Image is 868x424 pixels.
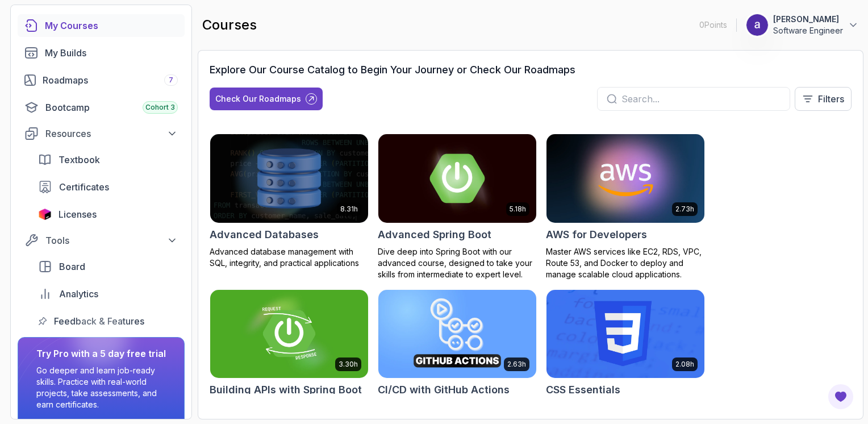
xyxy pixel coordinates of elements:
span: Licenses [59,207,97,221]
a: AWS for Developers card2.73hAWS for DevelopersMaster AWS services like EC2, RDS, VPC, Route 53, a... [546,134,705,280]
p: 5.18h [510,205,526,214]
p: Master AWS services like EC2, RDS, VPC, Route 53, and Docker to deploy and manage scalable cloud ... [546,246,705,280]
div: My Builds [45,46,178,60]
h3: Explore Our Course Catalog to Begin Your Journey or Check Our Roadmaps [210,62,575,78]
span: Board [59,260,85,273]
div: Tools [45,234,178,247]
a: builds [18,41,185,64]
a: Advanced Spring Boot card5.18hAdvanced Spring BootDive deep into Spring Boot with our advanced co... [378,134,537,280]
button: Tools [18,230,185,251]
span: Feedback & Features [54,314,144,328]
img: Advanced Databases card [210,134,368,223]
span: Certificates [59,180,109,194]
h2: courses [202,16,257,34]
a: board [31,255,185,278]
div: Resources [45,127,178,140]
img: CI/CD with GitHub Actions card [378,290,536,379]
button: Check Our Roadmaps [210,88,323,110]
a: roadmaps [18,69,185,92]
p: Software Engineer [773,25,843,36]
a: feedback [31,310,185,332]
span: Analytics [59,287,98,301]
img: jetbrains icon [38,209,52,220]
button: user profile image[PERSON_NAME]Software Engineer [746,14,859,36]
a: textbook [31,148,185,171]
p: Advanced database management with SQL, integrity, and practical applications [210,246,369,269]
input: Search... [621,92,781,106]
button: Open Feedback Button [827,383,854,410]
h2: CSS Essentials [546,382,620,398]
p: 2.63h [507,360,526,369]
img: CSS Essentials card [546,290,704,379]
p: Filters [818,92,844,106]
p: 8.31h [340,205,358,214]
a: Advanced Databases card8.31hAdvanced DatabasesAdvanced database management with SQL, integrity, a... [210,134,369,269]
a: licenses [31,203,185,226]
h2: Building APIs with Spring Boot [210,382,362,398]
a: analytics [31,282,185,305]
img: AWS for Developers card [546,134,704,223]
p: Dive deep into Spring Boot with our advanced course, designed to take your skills from intermedia... [378,246,537,280]
img: Advanced Spring Boot card [374,132,540,225]
p: 2.08h [675,360,694,369]
div: Check Our Roadmaps [215,93,301,105]
h2: AWS for Developers [546,227,647,243]
img: Building APIs with Spring Boot card [210,290,368,379]
a: bootcamp [18,96,185,119]
h2: Advanced Databases [210,227,319,243]
img: user profile image [746,14,768,36]
span: 7 [169,76,173,85]
a: certificates [31,176,185,198]
button: Filters [795,87,852,111]
h2: Advanced Spring Boot [378,227,491,243]
p: 3.30h [339,360,358,369]
p: Go deeper and learn job-ready skills. Practice with real-world projects, take assessments, and ea... [36,365,166,410]
a: courses [18,14,185,37]
span: Cohort 3 [145,103,175,112]
div: My Courses [45,19,178,32]
span: Textbook [59,153,100,167]
p: [PERSON_NAME] [773,14,843,25]
div: Bootcamp [45,101,178,114]
div: Roadmaps [43,73,178,87]
p: 0 Points [699,19,727,31]
h2: CI/CD with GitHub Actions [378,382,510,398]
button: Resources [18,123,185,144]
p: 2.73h [675,205,694,214]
